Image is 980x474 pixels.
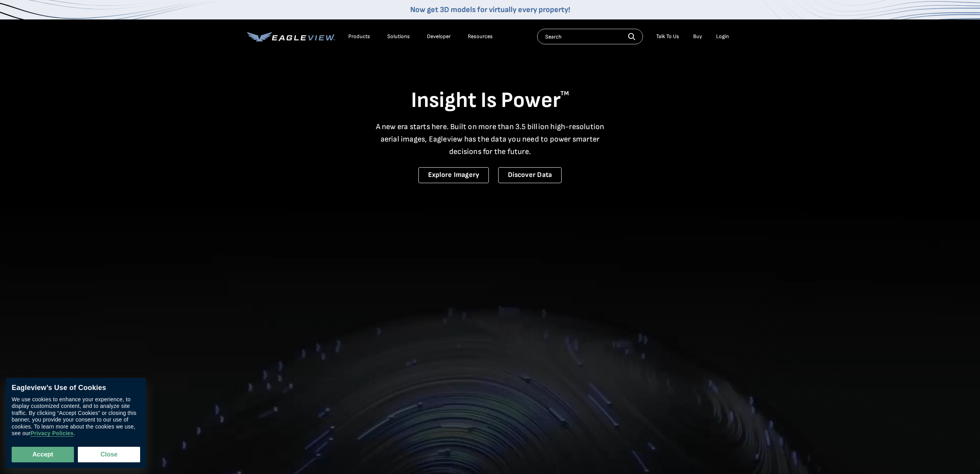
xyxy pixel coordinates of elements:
[387,33,410,40] div: Solutions
[427,33,451,40] a: Developer
[12,384,140,392] div: Eagleview’s Use of Cookies
[418,167,489,183] a: Explore Imagery
[247,87,733,114] h1: Insight Is Power
[560,90,569,97] sup: TM
[12,447,74,462] button: Accept
[12,396,140,437] div: We use cookies to enhance your experience, to display customized content, and to analyze site tra...
[30,430,73,437] a: Privacy Policies
[371,121,609,158] p: A new era starts here. Built on more than 3.5 billion high-resolution aerial images, Eagleview ha...
[410,5,570,14] a: Now get 3D models for virtually every property!
[78,447,140,462] button: Close
[498,167,562,183] a: Discover Data
[468,33,493,40] div: Resources
[656,33,679,40] div: Talk To Us
[716,33,729,40] div: Login
[348,33,370,40] div: Products
[537,29,643,44] input: Search
[693,33,702,40] a: Buy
